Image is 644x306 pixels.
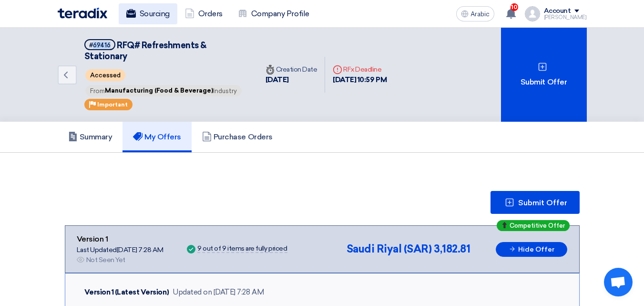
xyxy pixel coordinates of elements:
font: Version 1 [77,234,108,243]
font: Submit Offer [521,77,567,86]
a: Open chat [604,268,633,296]
font: Important [97,101,128,108]
button: Hide Offer [496,242,567,257]
font: Creation Date [276,65,317,74]
font: Submit Offer [518,198,567,207]
font: My Offers [144,132,181,141]
font: Industry [213,87,237,95]
font: Version 1 (Latest Version) [84,288,169,296]
font: [DATE] 10:59 PM [333,75,387,84]
font: [PERSON_NAME] [544,14,587,21]
font: RFx Deadline [343,65,381,74]
font: 3,182.81 [434,243,470,255]
a: Sourcing [119,3,177,24]
a: Summary [58,122,123,152]
font: Purchase Orders [214,132,273,141]
font: RFQ# Refreshments & Stationary [84,40,206,62]
font: Competitive Offer [510,222,565,229]
font: Saudi Riyal (SAR) [347,243,432,255]
font: Orders [198,9,223,18]
font: Summary [80,132,112,141]
button: Submit Offer [491,191,580,214]
a: Orders [177,3,230,24]
font: Manufacturing (Food & Beverage) [105,87,213,94]
font: #69416 [89,42,111,49]
img: Teradix logo [58,8,107,19]
a: My Offers [123,122,192,152]
font: Last Updated [77,246,117,254]
button: Arabic [456,6,494,21]
font: Updated on [DATE] 7:28 AM [173,288,264,296]
font: Not Seen Yet [86,256,125,264]
a: Purchase Orders [192,122,283,152]
font: Company Profile [251,9,309,18]
font: [DATE] 7:28 AM [117,246,163,254]
font: Arabic [470,10,490,18]
font: 10 [511,4,517,11]
font: Hide Offer [518,245,554,253]
img: profile_test.png [525,6,540,21]
font: From [90,87,105,95]
font: [DATE] [266,75,289,84]
font: Account [544,7,571,15]
font: 9 out of 9 items are fully priced [197,244,287,253]
h5: RFQ# Refreshments & Stationary [84,39,246,63]
font: Accessed [90,72,121,79]
font: Sourcing [140,9,170,18]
